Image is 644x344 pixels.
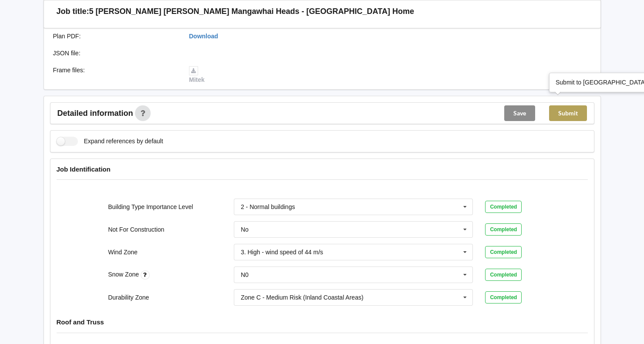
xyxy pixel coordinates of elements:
label: Durability Zone [108,294,149,301]
div: Completed [485,223,522,236]
div: No [241,226,249,233]
div: Plan PDF : [47,32,183,40]
a: Mitek [189,67,205,83]
div: Completed [485,269,522,281]
button: Submit [549,105,587,121]
div: JSON file : [47,49,183,57]
label: Snow Zone [108,271,141,278]
a: Download [189,33,218,40]
h4: Job Identification [57,165,588,173]
div: Completed [485,291,522,304]
span: Detailed information [57,109,133,117]
label: Wind Zone [108,249,138,256]
h3: Job title: [57,7,89,17]
div: N0 [241,272,249,278]
div: Completed [485,201,522,213]
label: Building Type Importance Level [108,203,193,210]
div: Frame files : [47,66,183,84]
div: Completed [485,246,522,258]
div: 2 - Normal buildings [241,204,295,210]
h4: Roof and Truss [57,318,588,326]
h3: 5 [PERSON_NAME] [PERSON_NAME] Mangawhai Heads - [GEOGRAPHIC_DATA] Home [89,7,414,17]
div: 3. High - wind speed of 44 m/s [241,249,323,255]
label: Not For Construction [108,226,164,233]
label: Expand references by default [57,137,163,146]
div: Zone C - Medium Risk (Inland Coastal Areas) [241,294,364,300]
